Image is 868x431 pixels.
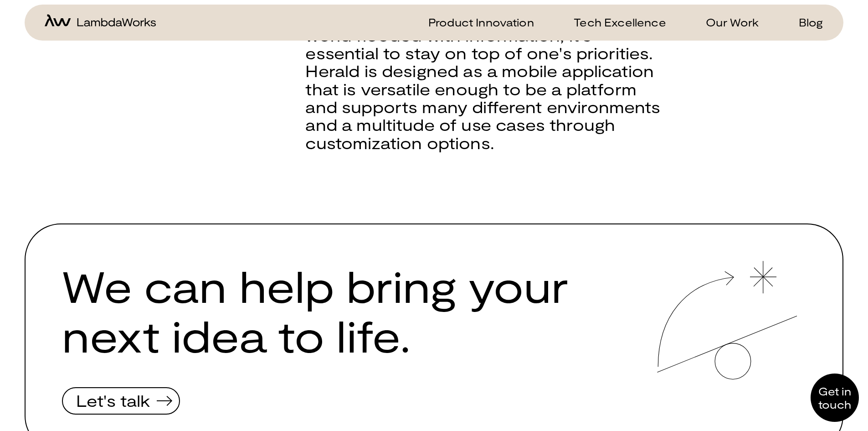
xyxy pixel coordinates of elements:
a: Product Innovation [417,16,534,29]
button: Let's talk [62,387,180,415]
span: Let's talk [76,392,150,409]
a: Tech Excellence [563,16,666,29]
p: Our Work [706,16,759,29]
p: Product Innovation [428,16,534,29]
h2: We can help bring your next idea to life. [62,261,648,360]
a: Our Work [695,16,759,29]
div: Herald has a simple premise behind it. In a world flooded with information, it's essential to sta... [305,8,667,170]
p: Blog [799,16,823,29]
a: home-icon [45,14,156,30]
p: Tech Excellence [574,16,666,29]
a: Blog [788,16,823,29]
